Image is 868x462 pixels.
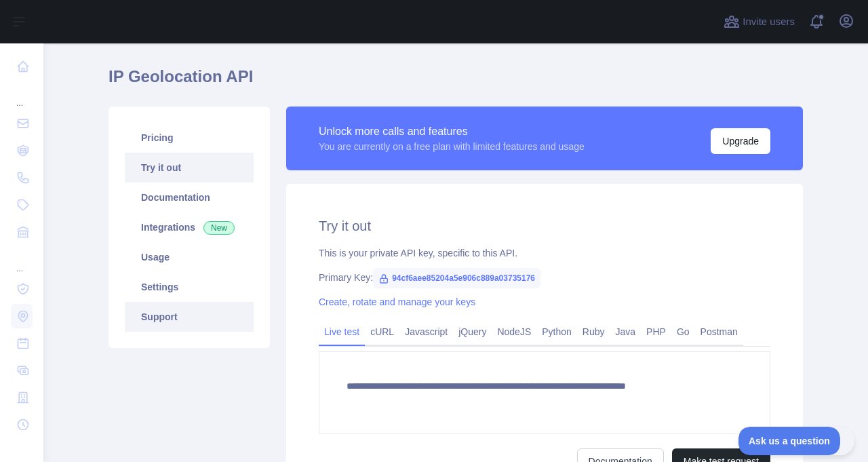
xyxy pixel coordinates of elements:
[641,321,671,343] a: PHP
[319,140,585,153] div: You are currently on a free plan with limited features and usage
[319,216,770,235] h2: Try it out
[125,123,254,153] a: Pricing
[536,321,577,343] a: Python
[125,182,254,212] a: Documentation
[453,321,492,343] a: jQuery
[743,14,795,30] span: Invite users
[125,212,254,242] a: Integrations New
[125,272,254,302] a: Settings
[11,81,33,109] div: ...
[319,246,770,260] div: This is your private API key, specific to this API.
[125,302,254,332] a: Support
[365,321,399,343] a: cURL
[671,321,695,343] a: Go
[399,321,453,343] a: Javascript
[577,321,610,343] a: Ruby
[492,321,536,343] a: NodeJS
[610,321,642,343] a: Java
[125,242,254,272] a: Usage
[319,296,475,307] a: Create, rotate and manage your keys
[695,321,743,343] a: Postman
[108,66,803,98] h1: IP Geolocation API
[11,247,33,274] div: ...
[373,268,540,288] span: 94cf6aee85204a5e906c889a03735176
[711,128,770,154] button: Upgrade
[319,271,770,284] div: Primary Key:
[203,221,235,235] span: New
[319,321,365,343] a: Live test
[125,153,254,182] a: Try it out
[319,123,585,140] div: Unlock more calls and features
[721,11,797,33] button: Invite users
[738,427,854,455] iframe: Toggle Customer Support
